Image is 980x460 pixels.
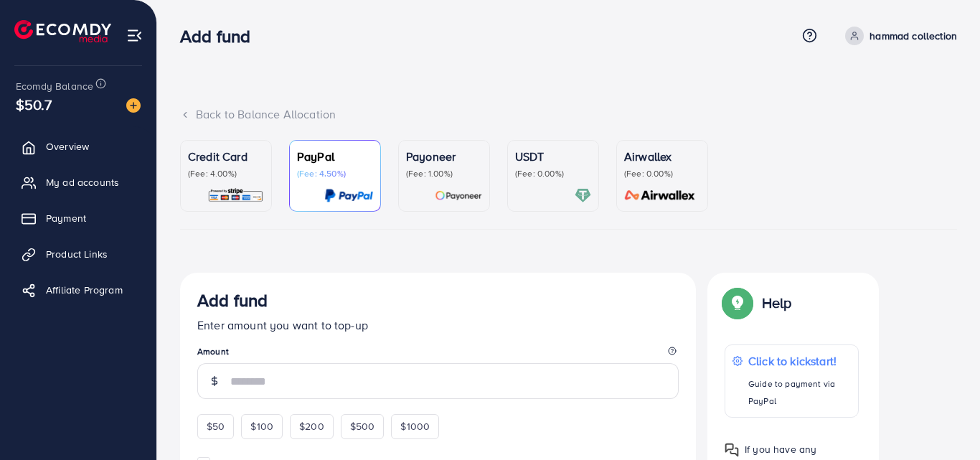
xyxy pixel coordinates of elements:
[762,294,792,311] p: Help
[620,187,700,204] img: card
[180,106,957,123] div: Back to Balance Allocation
[11,204,146,233] a: Payment
[46,283,123,297] span: Affiliate Program
[180,26,262,47] h3: Add fund
[126,27,143,44] img: menu
[725,290,750,316] img: Popup guide
[46,139,89,154] span: Overview
[46,211,86,225] span: Payment
[748,375,851,410] p: Guide to payment via PayPal
[197,316,679,334] p: Enter amount you want to top-up
[324,187,373,204] img: card
[748,352,851,370] p: Click to kickstart!
[299,419,324,433] span: $200
[46,175,119,189] span: My ad accounts
[725,443,739,457] img: Popup guide
[839,27,957,45] a: hammad collection
[11,240,146,268] a: Product Links
[188,148,264,165] p: Credit Card
[250,419,273,433] span: $100
[16,94,52,115] span: $50.7
[14,20,111,42] img: logo
[624,168,700,179] p: (Fee: 0.00%)
[46,247,108,261] span: Product Links
[406,168,482,179] p: (Fee: 1.00%)
[11,132,146,161] a: Overview
[297,168,373,179] p: (Fee: 4.50%)
[400,419,430,433] span: $1000
[197,345,679,363] legend: Amount
[207,187,264,204] img: card
[406,148,482,165] p: Payoneer
[207,419,225,433] span: $50
[515,148,591,165] p: USDT
[197,290,268,311] h3: Add fund
[350,419,375,433] span: $500
[188,168,264,179] p: (Fee: 4.00%)
[297,148,373,165] p: PayPal
[575,187,591,204] img: card
[16,79,93,93] span: Ecomdy Balance
[11,276,146,304] a: Affiliate Program
[11,168,146,197] a: My ad accounts
[126,98,141,113] img: image
[624,148,700,165] p: Airwallex
[515,168,591,179] p: (Fee: 0.00%)
[870,27,957,44] p: hammad collection
[435,187,482,204] img: card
